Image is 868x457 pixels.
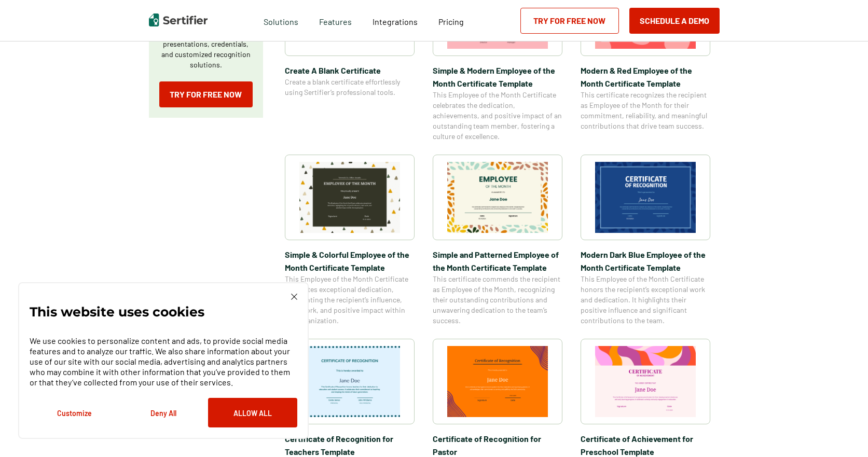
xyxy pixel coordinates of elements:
button: Schedule a Demo [629,8,720,34]
iframe: Chat Widget [816,407,868,457]
span: Create A Blank Certificate [285,64,415,77]
button: Deny All [119,398,208,427]
p: We use cookies to personalize content and ads, to provide social media features and to analyze ou... [30,336,297,387]
span: This Employee of the Month Certificate celebrates exceptional dedication, highlighting the recipi... [285,274,415,326]
button: Customize [30,398,119,427]
img: Sertifier | Digital Credentialing Platform [149,13,208,26]
span: This certificate commends the recipient as Employee of the Month, recognizing their outstanding c... [433,274,562,326]
a: Modern Dark Blue Employee of the Month Certificate TemplateModern Dark Blue Employee of the Month... [581,155,710,326]
span: This Employee of the Month Certificate honors the recipient’s exceptional work and dedication. It... [581,274,710,326]
img: Certificate of Recognition for Teachers Template [299,346,400,417]
span: This Employee of the Month Certificate celebrates the dedication, achievements, and positive impa... [433,90,562,142]
span: This certificate recognizes the recipient as Employee of the Month for their commitment, reliabil... [581,90,710,131]
img: Simple and Patterned Employee of the Month Certificate Template [447,162,548,233]
span: Solutions [264,14,298,27]
a: Integrations [373,14,418,27]
img: Certificate of Recognition for Pastor [447,346,548,417]
img: Modern Dark Blue Employee of the Month Certificate Template [595,162,696,233]
span: Create a blank certificate effortlessly using Sertifier’s professional tools. [285,77,415,98]
a: Try for Free Now [159,81,253,107]
span: Integrations [373,17,418,26]
img: Certificate of Achievement for Preschool Template [595,346,696,417]
img: Cookie Popup Close [291,294,297,300]
a: Try for Free Now [520,8,619,34]
span: Simple and Patterned Employee of the Month Certificate Template [433,248,562,274]
span: Simple & Modern Employee of the Month Certificate Template [433,64,562,90]
span: Modern Dark Blue Employee of the Month Certificate Template [581,248,710,274]
a: Pricing [438,14,464,27]
span: Pricing [438,17,464,26]
a: Simple & Colorful Employee of the Month Certificate TemplateSimple & Colorful Employee of the Mon... [285,155,415,326]
span: Features [319,14,352,27]
span: Modern & Red Employee of the Month Certificate Template [581,64,710,90]
a: Simple and Patterned Employee of the Month Certificate TemplateSimple and Patterned Employee of t... [433,155,562,326]
img: Simple & Colorful Employee of the Month Certificate Template [299,162,400,233]
button: Allow All [208,398,297,427]
p: Create a blank certificate with Sertifier for professional presentations, credentials, and custom... [159,18,253,70]
span: Simple & Colorful Employee of the Month Certificate Template [285,248,415,274]
p: This website uses cookies [30,307,204,317]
